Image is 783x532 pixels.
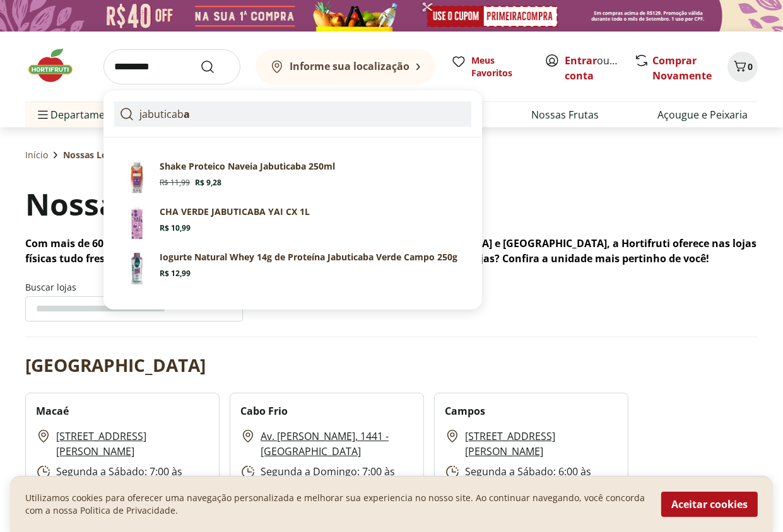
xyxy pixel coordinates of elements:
span: R$ 11,99 [160,178,190,188]
p: Segunda a Domingo: 7:00 às 22:00 / Feriado: 7:00 às 22:00 [240,464,413,494]
a: Shake Proteico Naveia Jabuticaba 250mlShake Proteico Naveia Jabuticaba 250mlR$ 11,99R$ 9,28 [114,155,471,200]
a: Início [25,149,48,161]
button: Aceitar cookies [661,492,758,517]
h2: Cabo Frio [240,403,288,419]
button: Informe sua localização [256,49,436,84]
p: Segunda a Sábado: 7:00 às 21:00 / [PERSON_NAME] e Feriado: 7:00 às 20:00 [36,464,209,509]
span: Meus Favoritos [471,54,529,79]
span: R$ 9,28 [195,178,221,188]
a: Criar conta [565,54,634,83]
a: PrincipalCHA VERDE JABUTICABA YAI CX 1LR$ 10,99 [114,200,471,246]
button: Carrinho [727,52,758,82]
a: Comprar Novamente [652,54,712,83]
p: Segunda a Sábado: 6:00 às 22:00 / [PERSON_NAME] e Feriado: 7:00 às 20:00 [445,464,618,509]
p: Shake Proteico Naveia Jabuticaba 250ml [160,160,335,173]
a: jabuticaba [114,101,471,127]
strong: a [184,107,190,121]
h1: Nossas Lojas [25,183,219,226]
span: 0 [748,61,753,72]
input: Buscar lojasPesquisar [25,296,243,321]
button: Menu [35,100,50,130]
span: R$ 10,99 [160,223,191,233]
a: PrincipalIogurte Natural Whey 14g de Proteína Jabuticaba Verde Campo 250gR$ 12,99 [114,246,471,291]
b: Informe sua localização [290,59,409,73]
a: [STREET_ADDRESS][PERSON_NAME] [56,429,209,459]
button: Submit Search [200,59,230,74]
a: Meus Favoritos [451,54,529,79]
p: Utilizamos cookies para oferecer uma navegação personalizada e melhorar sua experiencia no nosso ... [25,492,646,517]
label: Buscar lojas [25,281,243,321]
h2: Campos [445,403,485,419]
a: Av. [PERSON_NAME], 1441 - [GEOGRAPHIC_DATA] [261,429,413,459]
p: Iogurte Natural Whey 14g de Proteína Jabuticaba Verde Campo 250g [160,251,457,263]
p: jabuticab [139,107,190,122]
input: search [103,49,240,84]
img: Principal [119,251,155,286]
a: Nossas Frutas [531,107,599,122]
p: Com mais de 60 lojas espalhadas pelos estados do [GEOGRAPHIC_DATA], [GEOGRAPHIC_DATA] e [GEOGRAPH... [25,236,758,266]
img: Hortifruti [25,47,88,84]
span: ou [565,53,621,83]
a: Entrar [565,54,597,67]
h2: [GEOGRAPHIC_DATA] [25,352,206,378]
span: Nossas Lojas [63,149,119,161]
span: Departamentos [35,100,126,130]
img: Shake Proteico Naveia Jabuticaba 250ml [119,160,155,195]
p: CHA VERDE JABUTICABA YAI CX 1L [160,205,310,218]
a: Açougue e Peixaria [657,107,748,122]
img: Principal [119,205,155,241]
h2: Macaé [36,403,69,419]
a: [STREET_ADDRESS][PERSON_NAME] [465,429,618,459]
span: R$ 12,99 [160,269,191,279]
